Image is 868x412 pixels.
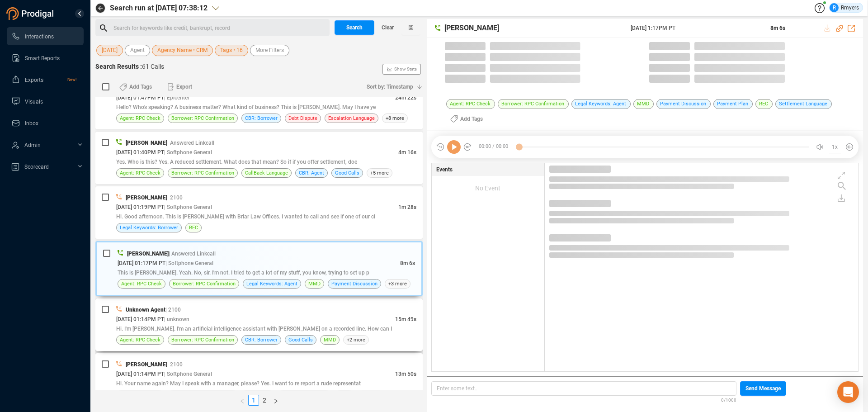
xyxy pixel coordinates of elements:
[25,99,43,105] span: Visuals
[236,395,248,406] button: left
[11,27,76,45] a: Interactions
[164,149,212,156] span: | Softphone General
[236,395,248,406] li: Previous Page
[215,45,248,56] button: Tags • 16
[755,99,773,109] span: REC
[335,169,359,177] span: Good Calls
[398,149,416,156] span: 4m 16s
[110,3,208,14] span: Search run at [DATE] 07:38:12
[7,49,84,67] li: Smart Reports
[11,71,76,89] a: ExportsNew!
[126,194,167,201] span: [PERSON_NAME]
[164,371,212,377] span: | Softphone General
[385,279,410,289] span: +3 more
[250,45,289,56] button: More Filters
[11,49,76,67] a: Smart Reports
[382,64,421,75] button: Show Stats
[95,298,423,351] div: Unknown Agent| 2100[DATE] 01:14PM PT| unknown15m 49sHi. I'm [PERSON_NAME]. I'm an artificial inte...
[571,99,631,109] span: Legal Keywords: Agent
[116,149,164,156] span: [DATE] 01:40PM PT
[127,251,169,257] span: [PERSON_NAME]
[832,140,838,154] span: 1x
[126,307,165,313] span: Unknown Agent
[125,45,150,56] button: Agent
[444,23,629,33] span: [PERSON_NAME]
[171,336,234,344] span: Borrower: RPC Confirmation
[11,92,76,110] a: Visuals
[24,164,49,170] span: Scorecard
[126,361,167,368] span: [PERSON_NAME]
[173,279,236,288] span: Borrower: RPC Confirmation
[830,3,859,12] div: Rmyers
[116,316,164,322] span: [DATE] 01:14PM PT
[95,63,142,70] span: Search Results :
[7,71,84,89] li: Exports
[189,223,198,232] span: REC
[129,80,152,94] span: Add Tags
[114,80,157,94] button: Add Tags
[116,371,164,377] span: [DATE] 01:14PM PT
[220,45,243,56] span: Tags • 16
[116,326,392,332] span: Hi. I'm [PERSON_NAME]. I'm an artificial intelligence assistant with [PERSON_NAME] on a recorded ...
[157,45,208,56] span: Agency Name • CRM
[246,279,297,288] span: Legal Keywords: Agent
[745,381,781,396] span: Send Message
[116,204,164,210] span: [DATE] 01:19PM PT
[96,45,123,56] button: [DATE]
[245,169,288,177] span: CallBack Language
[126,140,167,146] span: [PERSON_NAME]
[395,316,416,322] span: 15m 49s
[102,45,118,56] span: [DATE]
[255,45,284,56] span: More Filters
[382,20,394,35] span: Clear
[120,169,160,177] span: Agent: RPC Check
[164,95,189,101] span: | Epicenter
[118,260,165,266] span: [DATE] 01:17PM PT
[7,114,84,132] li: Inbox
[25,77,43,83] span: Exports
[25,120,38,127] span: Inbox
[24,142,41,148] span: Admin
[171,169,234,177] span: Borrower: RPC Confirmation
[259,395,270,406] li: 2
[116,95,164,101] span: [DATE] 01:47PM PT
[328,114,375,123] span: Escalation Language
[382,114,408,123] span: +8 more
[288,114,317,123] span: Debt Dispute
[95,77,423,129] div: [DATE] 01:47PM PT| Epicenter24m 22sHello? Who's speaking? A business matter? What kind of busines...
[164,204,212,210] span: | Softphone General
[445,112,488,126] button: Add Tags
[6,7,56,20] img: prodigal-logo
[498,99,569,109] span: Borrower: RPC Confirmation
[116,104,376,110] span: Hello? Who's speaking? A business matter? What kind of business? This is [PERSON_NAME]. May I hav...
[120,336,160,344] span: Agent: RPC Check
[721,396,736,403] span: 0/1000
[171,114,234,123] span: Borrower: RPC Confirmation
[713,99,753,109] span: Payment Plan
[95,241,423,296] div: [PERSON_NAME]| Answered Linkcall[DATE] 01:17PM PT| Softphone General8m 6sThis is [PERSON_NAME]. Y...
[245,336,278,344] span: CBR: Borrower
[165,260,213,266] span: | Softphone General
[270,395,282,406] button: right
[130,45,145,56] span: Agent
[656,99,711,109] span: Payment Discussion
[432,176,544,200] div: No Event
[335,20,374,35] button: Search
[164,316,189,322] span: | unknown
[95,186,423,239] div: [PERSON_NAME]| 2100[DATE] 01:19PM PT| Softphone General1m 28sHi. Good afternoon. This is [PERSON_...
[121,279,162,288] span: Agent: RPC Check
[374,20,401,35] button: Clear
[837,381,859,403] div: Open Intercom Messenger
[248,395,259,406] li: 1
[346,20,363,35] span: Search
[633,99,654,109] span: MMD
[25,55,60,62] span: Smart Reports
[176,80,192,94] span: Export
[120,114,160,123] span: Agent: RPC Check
[270,395,282,406] li: Next Page
[167,194,183,201] span: | 2100
[162,80,198,94] button: Export
[11,114,76,132] a: Inbox
[273,398,278,404] span: right
[395,95,416,101] span: 24m 22s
